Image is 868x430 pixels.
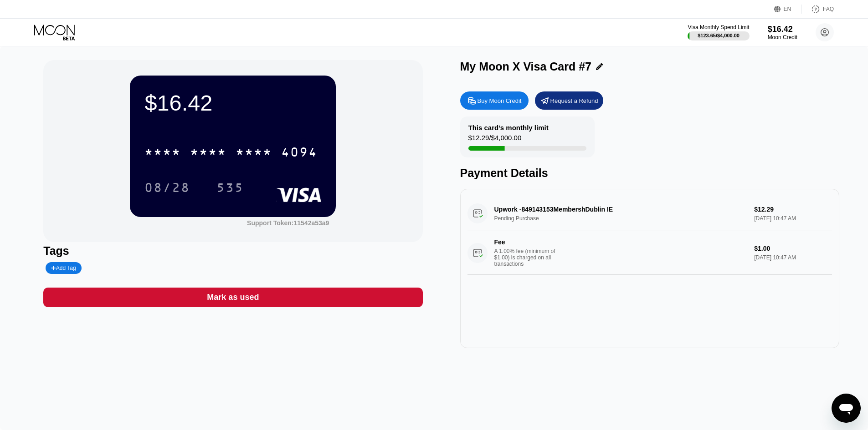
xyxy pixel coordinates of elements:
[784,6,791,12] div: EN
[768,34,797,40] div: Moon Credit
[768,25,797,40] div: $16.42Moon Credit
[535,91,603,110] div: Request a Refund
[467,231,832,275] div: FeeA 1.00% fee (minimum of $1.00) is charged on all transactions$1.00[DATE] 10:47 AM
[754,245,832,252] div: $1.00
[144,182,190,196] div: 08/28
[281,146,318,161] div: 4094
[754,254,832,261] div: [DATE] 10:47 AM
[43,244,422,258] div: Tags
[247,219,329,227] div: Support Token:11542a53a9
[460,91,529,110] div: Buy Moon Credit
[468,134,522,146] div: $12.29 / $4,000.00
[43,288,422,307] div: Mark as used
[51,265,76,271] div: Add Tag
[210,176,251,199] div: 535
[468,124,549,132] div: This card’s monthly limit
[494,238,558,246] div: Fee
[550,97,598,105] div: Request a Refund
[460,60,592,73] div: My Moon X Visa Card #7
[688,24,749,40] div: Visa Monthly Spend Limit$123.65/$4,000.00
[768,25,797,34] div: $16.42
[247,219,329,227] div: Support Token: 11542a53a9
[774,5,802,14] div: EN
[144,90,321,116] div: $16.42
[832,394,861,423] iframe: Button to launch messaging window
[216,182,244,196] div: 535
[688,24,749,30] div: Visa Monthly Spend Limit
[802,5,834,14] div: FAQ
[494,248,563,267] div: A 1.00% fee (minimum of $1.00) is charged on all transactions
[207,292,259,303] div: Mark as used
[823,6,834,12] div: FAQ
[460,167,839,180] div: Payment Details
[46,262,81,274] div: Add Tag
[138,176,197,199] div: 08/28
[698,33,740,38] div: $123.65 / $4,000.00
[478,97,522,105] div: Buy Moon Credit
